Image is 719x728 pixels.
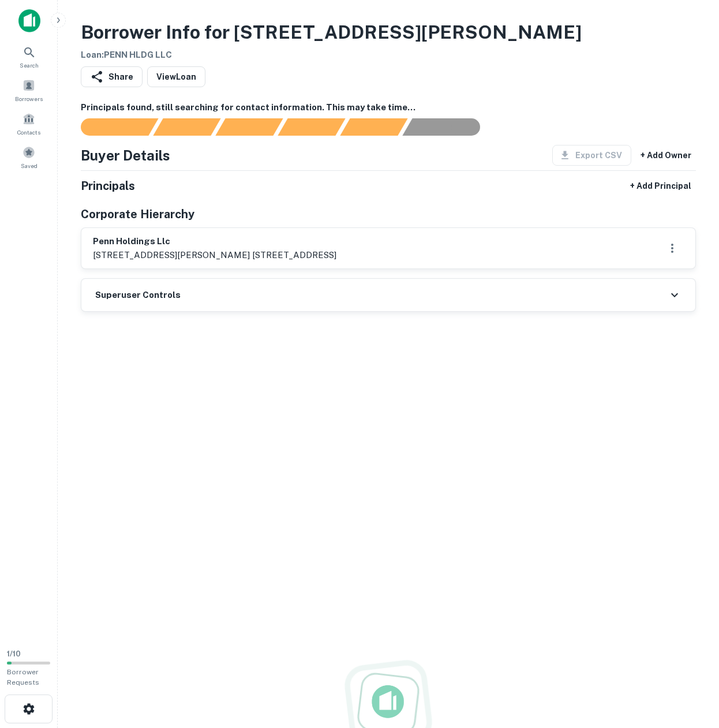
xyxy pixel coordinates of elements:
h5: Principals [81,177,135,195]
p: [STREET_ADDRESS][PERSON_NAME] [STREET_ADDRESS] [93,248,336,262]
span: Search [20,61,39,70]
a: Contacts [3,108,54,139]
div: Sending borrower request to AI... [67,118,153,136]
h6: Principals found, still searching for contact information. This may take time... [81,101,696,114]
div: Documents found, AI parsing details... [215,118,283,136]
div: Principals found, AI now looking for contact information... [278,118,345,136]
button: Share [81,66,143,87]
span: 1 / 10 [7,649,21,658]
a: ViewLoan [147,66,205,87]
h6: penn holdings llc [93,235,336,248]
button: + Add Owner [636,145,696,166]
h5: Corporate Hierarchy [81,206,194,223]
a: Search [3,41,54,72]
div: Your request is received and processing... [153,118,220,136]
h6: Loan : PENN HLDG LLC [81,48,582,62]
h4: Buyer Details [81,145,170,166]
span: Saved [21,161,38,170]
div: AI fulfillment process complete. [403,118,494,136]
span: Contacts [17,128,40,137]
div: Principals found, still searching for contact information. This may take time... [340,118,407,136]
h6: Superuser Controls [95,289,181,302]
span: Borrower Requests [7,668,39,686]
button: + Add Principal [626,176,696,196]
span: Borrowers [15,94,43,103]
img: capitalize-icon.png [18,9,40,32]
a: Saved [3,141,54,173]
h3: Borrower Info for [STREET_ADDRESS][PERSON_NAME] [81,18,582,46]
a: Borrowers [3,74,54,106]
